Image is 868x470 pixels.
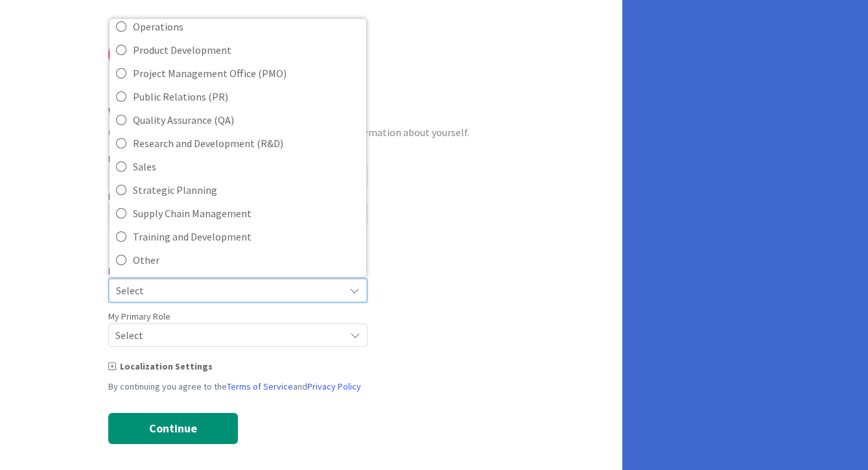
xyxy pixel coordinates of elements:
[133,87,360,106] span: Public Relations (PR)
[110,248,366,272] a: Other
[110,85,366,108] a: Public Relations (PR)
[133,204,360,223] span: Supply Chain Management
[108,153,150,165] label: First Name
[110,202,366,225] a: Supply Chain Management
[108,264,175,278] label: My Area of Focus
[108,124,515,140] div: Create your account profile by providing a little more information about yourself.
[133,180,360,200] span: Strategic Planning
[110,225,366,248] a: Training and Development
[133,227,360,246] span: Training and Development
[133,17,360,36] span: Operations
[133,134,360,153] span: Research and Development (R&D)
[133,157,360,176] span: Sales
[108,380,515,394] div: By continuing you agree to the and
[116,281,338,300] span: Select
[110,38,366,62] a: Product Development
[108,190,147,204] label: Password
[110,155,366,178] a: Sales
[110,178,366,202] a: Strategic Planning
[108,39,230,70] img: Kanban Zone
[133,250,360,270] span: Other
[133,110,360,130] span: Quality Assurance (QA)
[110,15,366,38] a: Operations
[108,101,515,124] div: Welcome!
[115,326,338,344] span: Select
[110,62,366,85] a: Project Management Office (PMO)
[110,108,366,132] a: Quality Assurance (QA)
[227,381,293,392] a: Terms of Service
[133,40,360,60] span: Product Development
[110,132,366,155] a: Research and Development (R&D)
[307,381,361,392] a: Privacy Policy
[108,413,238,444] button: Continue
[108,310,170,323] label: My Primary Role
[108,360,515,373] div: Localization Settings
[133,64,360,83] span: Project Management Office (PMO)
